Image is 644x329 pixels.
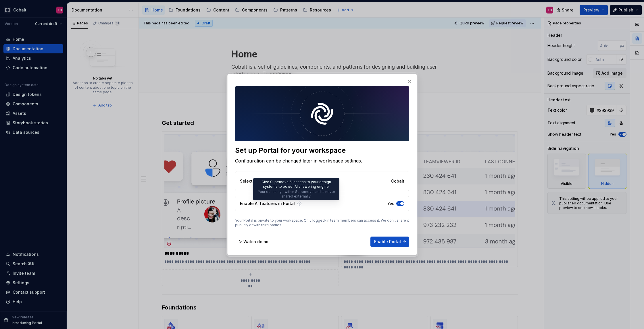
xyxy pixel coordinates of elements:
[235,237,272,247] button: Watch demo
[256,189,337,199] div: Your data stays within Supernova and is never shared externally.
[240,178,283,184] p: Select design system
[387,201,394,206] label: Yes
[243,239,268,245] span: Watch demo
[235,157,409,164] div: Configuration can be changed later in workspace settings.
[391,178,404,184] p: Cobalt
[235,146,409,155] div: Set up Portal for your workspace
[374,239,401,245] span: Enable Portal
[240,201,295,206] p: Enable AI features in Portal
[370,237,409,247] button: Enable Portal
[253,178,339,200] div: Give Supernova AI access to your design systems to power AI answering engine.
[235,218,409,227] p: Your Portal is private to your workspace. Only logged-in team members can access it. We don't sha...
